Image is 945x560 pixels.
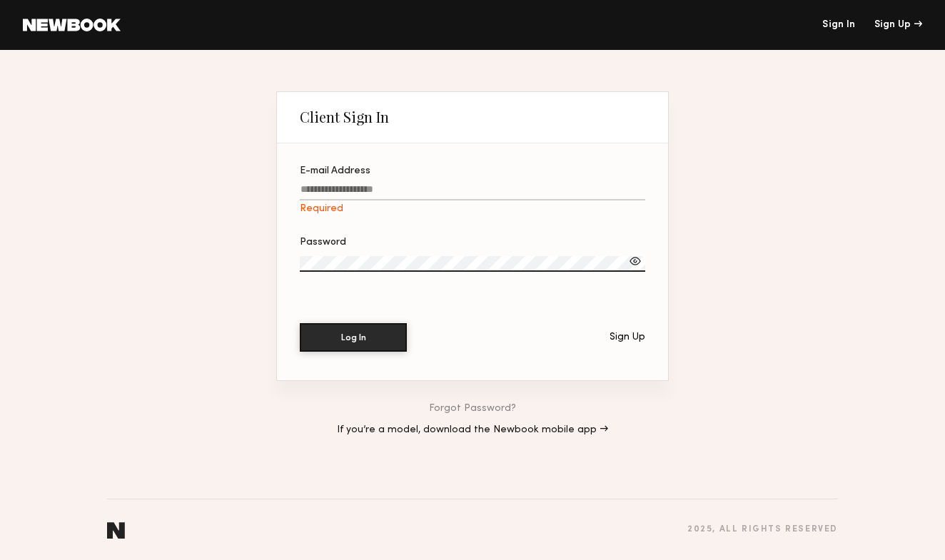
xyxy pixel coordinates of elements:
[300,184,645,200] input: E-mail AddressRequired
[822,20,855,30] a: Sign In
[337,425,608,435] a: If you’re a model, download the Newbook mobile app →
[300,166,645,176] div: E-mail Address
[687,525,838,534] div: 2025 , all rights reserved
[300,323,407,352] button: Log In
[429,404,516,414] a: Forgot Password?
[610,332,645,342] div: Sign Up
[300,108,389,126] div: Client Sign In
[300,238,645,248] div: Password
[300,203,645,215] div: Required
[300,256,645,272] input: Password
[874,20,922,30] div: Sign Up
